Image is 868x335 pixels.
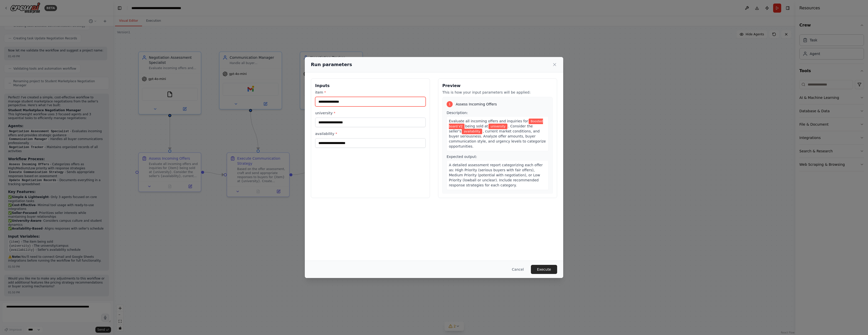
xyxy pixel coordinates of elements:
h3: Preview [442,83,553,89]
span: , current market conditions, and buyer seriousness. Analyze offer amounts, buyer communication st... [449,129,546,148]
span: Expected output: [447,155,477,159]
span: being sold at [465,124,488,128]
span: Variable: item [449,119,543,129]
span: . Consider the seller's [449,124,533,133]
span: Variable: university [489,124,507,129]
h3: Inputs [315,83,426,89]
label: item [315,90,426,95]
label: availability [315,131,426,136]
button: Cancel [508,265,528,274]
div: 1 [447,101,453,107]
label: university [315,110,426,116]
h2: Run parameters [311,61,352,68]
button: Execute [531,265,557,274]
span: Variable: availability [462,129,482,134]
span: Evaluate all incoming offers and inquiries for [449,119,528,123]
span: Description: [447,111,468,115]
span: A detailed assessment report categorizing each offer as: High Priority (serious buyers with fair ... [449,163,543,187]
span: Assess Incoming Offers [456,102,497,107]
p: This is how your input parameters will be applied: [442,90,553,95]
